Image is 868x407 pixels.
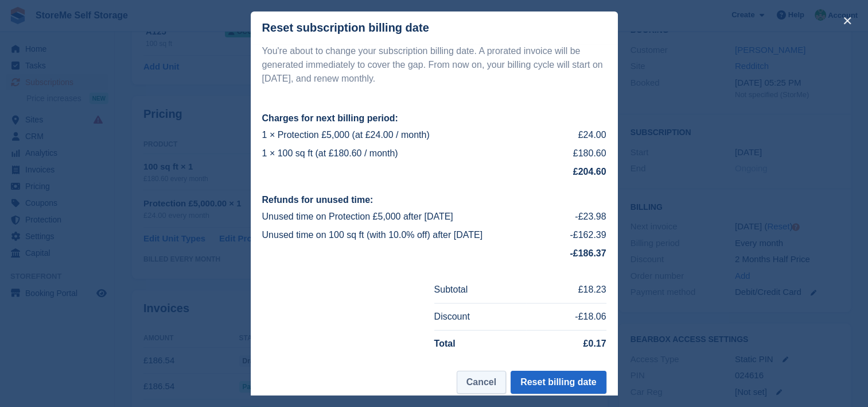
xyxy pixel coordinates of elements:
h2: Charges for next billing period: [262,113,606,124]
td: 1 × Protection £5,000 (at £24.00 / month) [262,126,550,144]
td: -£18.06 [526,303,606,330]
strong: -£186.37 [570,248,606,258]
strong: £0.17 [583,339,606,348]
td: £18.23 [526,277,606,303]
div: Reset subscription billing date [262,21,429,34]
button: close [838,11,857,30]
strong: Total [434,339,456,348]
td: -£162.39 [558,226,606,244]
td: £24.00 [549,126,606,144]
button: Reset billing date [511,371,606,394]
button: Cancel [457,371,506,394]
td: £180.60 [549,144,606,163]
td: Unused time on Protection £5,000 after [DATE] [262,208,558,226]
td: -£23.98 [558,208,606,226]
h2: Refunds for unused time: [262,195,606,205]
td: 1 × 100 sq ft (at £180.60 / month) [262,144,550,163]
p: You're about to change your subscription billing date. A prorated invoice will be generated immed... [262,44,606,86]
td: Unused time on 100 sq ft (with 10.0% off) after [DATE] [262,226,558,244]
strong: £204.60 [573,167,606,176]
td: Subtotal [434,277,526,303]
td: Discount [434,303,526,330]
